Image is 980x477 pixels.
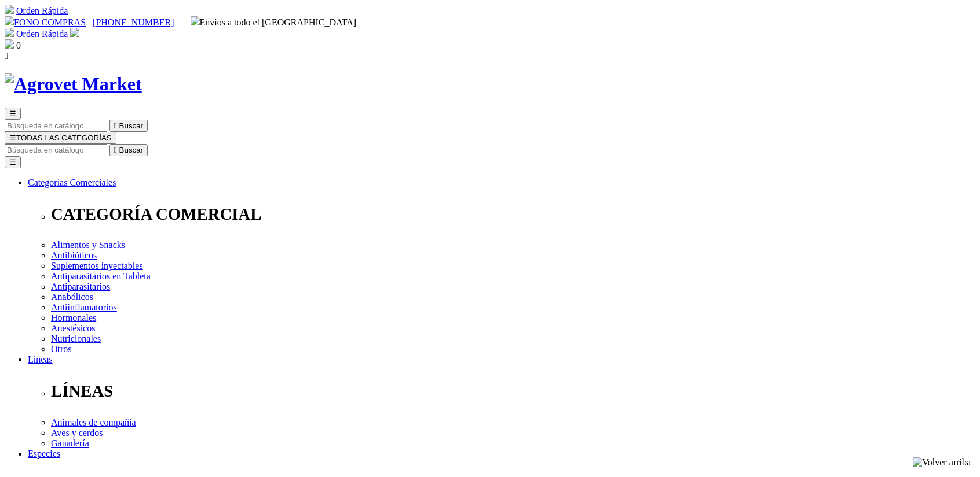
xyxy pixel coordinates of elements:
[51,205,975,224] p: CATEGORÍA COMERCIAL
[9,134,16,142] span: ☰
[51,323,95,333] a: Anestésicos
[119,146,143,154] span: Buscar
[51,438,89,448] a: Ganadería
[51,313,96,323] a: Hormonales
[119,121,143,130] span: Buscar
[109,144,148,156] button:  Buscar
[5,144,107,156] input: Buscar
[51,417,136,427] a: Animales de compañía
[16,6,68,16] a: Orden Rápida
[51,382,975,401] p: LÍNEAS
[28,449,60,458] a: Especies
[913,457,971,468] img: Volver arriba
[51,271,151,281] a: Antiparasitarios en Tableta
[114,121,117,130] i: 
[28,354,53,364] a: Líneas
[51,261,143,271] a: Suplementos inyectables
[51,292,93,302] a: Anabólicos
[51,344,72,354] a: Otros
[114,146,117,154] i: 
[191,16,200,25] img: delivery-truck.svg
[28,178,116,187] a: Categorías Comerciales
[5,120,107,132] input: Buscar
[5,39,14,49] img: shopping-bag.svg
[109,120,148,132] button:  Buscar
[9,109,16,118] span: ☰
[16,29,68,39] a: Orden Rápida
[5,108,21,120] button: ☰
[51,240,125,250] a: Alimentos y Snacks
[51,302,117,312] a: Antiinflamatorios
[51,282,110,291] a: Antiparasitarios
[5,28,14,37] img: shopping-cart.svg
[5,51,8,61] i: 
[5,5,14,14] img: shopping-cart.svg
[93,17,174,27] a: [PHONE_NUMBER]
[5,17,86,27] a: FONO COMPRAS
[51,250,97,260] a: Antibióticos
[51,428,103,438] a: Aves y cerdos
[5,156,21,168] button: ☰
[5,16,14,25] img: phone.svg
[5,132,116,144] button: ☰TODAS LAS CATEGORÍAS
[70,28,79,37] img: user.svg
[51,334,101,343] a: Nutricionales
[5,73,142,95] img: Agrovet Market
[191,17,357,27] span: Envíos a todo el [GEOGRAPHIC_DATA]
[16,40,21,50] span: 0
[70,29,79,39] a: Acceda a su cuenta de cliente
